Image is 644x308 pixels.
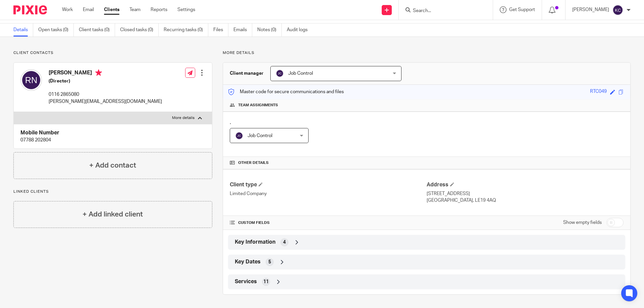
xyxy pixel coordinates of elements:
[263,279,269,285] span: 11
[230,70,264,77] h3: Client manager
[13,23,33,37] a: Details
[276,69,284,77] img: svg%3E
[572,6,609,13] p: [PERSON_NAME]
[164,23,208,37] a: Recurring tasks (0)
[563,219,602,226] label: Show empty fields
[590,88,607,96] div: RTC049
[20,129,205,136] h4: Mobile Number
[238,103,278,108] span: Team assignments
[38,23,74,37] a: Open tasks (0)
[95,69,102,76] i: Primary
[13,5,47,14] img: Pixie
[235,132,243,140] img: svg%3E
[235,239,275,246] span: Key Information
[49,78,162,84] h5: (Director)
[283,239,286,246] span: 4
[172,115,195,121] p: More details
[230,181,427,188] h4: Client type
[233,23,252,37] a: Emails
[223,50,631,56] p: More details
[412,8,473,14] input: Search
[235,278,257,285] span: Services
[427,190,624,197] p: [STREET_ADDRESS]
[49,69,162,78] h4: [PERSON_NAME]
[83,209,143,220] h4: + Add linked client
[288,71,313,76] span: Job Control
[151,6,167,13] a: Reports
[49,98,162,105] p: [PERSON_NAME][EMAIL_ADDRESS][DOMAIN_NAME]
[79,23,115,37] a: Client tasks (0)
[62,6,73,13] a: Work
[20,137,205,143] p: 07788 202804
[230,120,231,125] span: .
[228,88,344,95] p: Master code for secure communications and files
[20,69,42,91] img: svg%3E
[238,160,269,166] span: Other details
[120,23,159,37] a: Closed tasks (0)
[248,133,272,138] span: Job Control
[177,6,195,13] a: Settings
[13,189,212,194] p: Linked clients
[509,7,535,12] span: Get Support
[612,5,623,15] img: svg%3E
[427,197,624,204] p: [GEOGRAPHIC_DATA], LE19 4AQ
[89,160,136,171] h4: + Add contact
[13,50,212,56] p: Client contacts
[129,6,141,13] a: Team
[268,259,271,265] span: 5
[230,220,427,226] h4: CUSTOM FIELDS
[427,181,624,188] h4: Address
[83,6,94,13] a: Email
[235,258,261,265] span: Key Dates
[287,23,313,37] a: Audit logs
[49,91,162,98] p: 0116 2865080
[230,190,427,197] p: Limited Company
[257,23,282,37] a: Notes (0)
[104,6,119,13] a: Clients
[213,23,228,37] a: Files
